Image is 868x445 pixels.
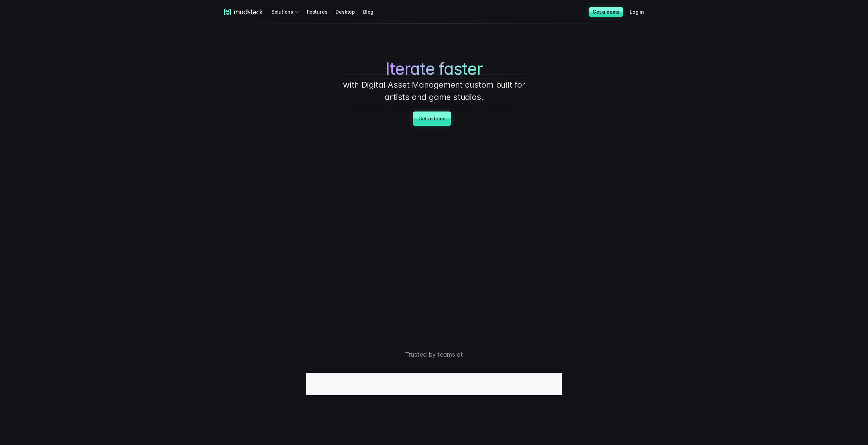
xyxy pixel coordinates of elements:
span: Iterate faster [386,59,483,79]
a: Get a demo [589,7,623,17]
p: with Digital Asset Management custom built for artists and game studios. [332,79,536,103]
a: Desktop [335,5,363,18]
p: Trusted by teams at [195,350,673,359]
a: Log in [630,5,652,18]
a: mudstack logo [224,9,263,15]
a: Features [307,5,335,18]
a: Blog [363,5,381,18]
div: Solutions [271,5,301,18]
a: Get a demo [413,112,451,126]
